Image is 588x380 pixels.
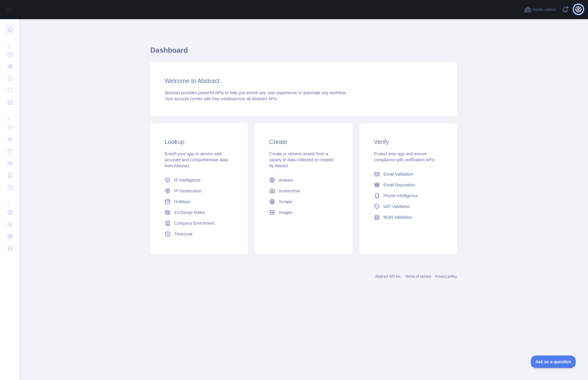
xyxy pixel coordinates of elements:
[374,138,442,146] h3: Verify
[165,90,347,95] span: Abstract provides powerful APIs to help you enrich any user experience or automate any workflow.
[405,274,431,279] a: Terms of service
[267,207,340,218] a: Images
[5,109,14,121] div: ...
[372,201,445,212] a: VAT Validation
[269,138,338,146] h3: Create
[279,199,292,205] span: Scrape
[174,209,205,215] span: Exchange Rates
[372,190,445,201] a: Phone Intelligence
[384,203,410,209] span: VAT Validation
[174,231,193,237] span: Timezone
[267,186,340,196] a: Screenshot
[162,175,236,186] a: IP Intelligence
[267,175,340,186] a: Avatars
[267,196,340,207] a: Scrape
[165,96,278,101] span: Your account comes with across all Abstract APIs.
[5,194,14,206] div: ...
[165,77,442,85] h3: Welcome to Abstract.
[174,177,201,183] span: IP Intelligence
[162,196,236,207] a: Holidays
[384,193,418,199] span: Phone Intelligence
[269,151,333,168] span: Create or retrieve assets from a variety of data collected or created by Abtract
[531,355,576,368] iframe: Toggle Customer Support
[165,151,228,168] span: Enrich your app or service with accurate and comprehensive data from Abstract
[435,274,457,279] a: Privacy policy
[162,207,236,218] a: Exchange Rates
[372,212,445,223] a: IBAN Validation
[174,188,202,194] span: IP Geolocation
[375,274,402,279] a: Abstract API Inc.
[523,5,557,14] button: Invite users
[162,229,236,239] a: Timezone
[162,186,236,196] a: IP Geolocation
[174,199,190,205] span: Holidays
[279,188,300,194] span: Screenshot
[174,220,215,226] span: Company Enrichment
[374,151,435,162] span: Protect your app and ensure compliance with verification APIs
[372,180,445,190] a: Email Reputation
[150,45,457,60] h1: Dashboard
[372,169,445,180] a: Email Validation
[279,177,293,183] span: Avatars
[384,171,413,177] span: Email Validation
[5,36,14,48] div: ...
[165,138,233,146] h3: Lookup
[212,96,233,101] span: free credits
[279,209,293,215] span: Images
[162,218,236,229] a: Company Enrichment
[384,182,416,188] span: Email Reputation
[533,6,556,13] span: Invite users
[384,214,413,220] span: IBAN Validation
